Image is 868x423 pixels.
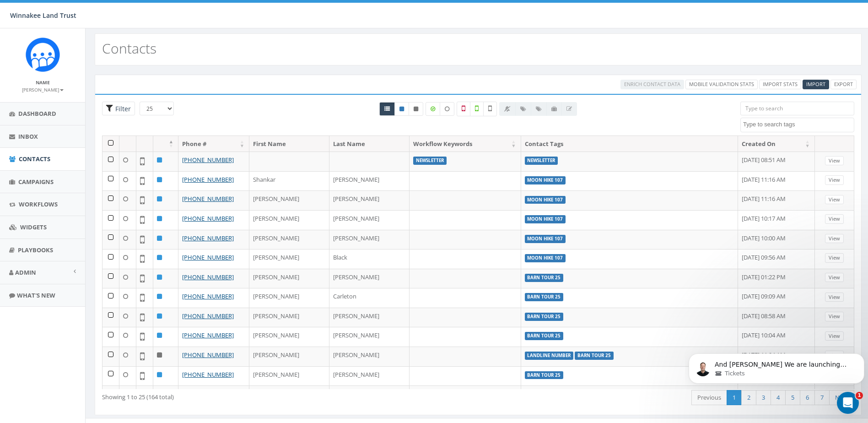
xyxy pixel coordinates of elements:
[575,352,614,360] label: Barn Tour 25
[825,195,844,205] a: View
[249,385,329,405] td: [PERSON_NAME]
[738,269,815,288] td: [DATE] 01:22 PM
[825,253,844,263] a: View
[18,178,54,186] span: Campaigns
[182,156,234,164] a: [PHONE_NUMBER]
[113,104,131,113] span: Filter
[525,371,564,380] label: Barn Tour 25
[329,190,410,210] td: [PERSON_NAME]
[249,347,329,366] td: [PERSON_NAME]
[329,327,410,347] td: [PERSON_NAME]
[738,308,815,327] td: [DATE] 08:58 AM
[457,102,470,116] label: Not a Mobile
[825,312,844,321] a: View
[19,200,58,208] span: Workflows
[394,102,409,116] a: Active
[440,102,454,116] label: Data not Enriched
[825,234,844,244] a: View
[738,249,815,269] td: [DATE] 09:56 AM
[329,269,410,288] td: [PERSON_NAME]
[249,210,329,230] td: [PERSON_NAME]
[17,291,55,299] span: What's New
[413,157,447,165] label: Newsletter
[759,80,801,89] a: Import Stats
[102,41,156,56] h2: Contacts
[10,11,76,20] span: Winnakee Land Trust
[22,87,64,93] small: [PERSON_NAME]
[182,331,234,339] a: [PHONE_NUMBER]
[738,152,815,171] td: [DATE] 08:51 AM
[525,176,566,184] label: Moon Hike 107
[525,196,566,204] label: Moon Hike 107
[399,106,404,112] i: This phone number is subscribed and will receive texts.
[249,366,329,386] td: [PERSON_NAME]
[470,102,484,116] label: Validated
[525,332,564,340] label: Barn Tour 25
[15,268,36,277] span: Admin
[738,327,815,347] td: [DATE] 10:04 AM
[525,157,558,165] label: Newsletter
[102,389,408,401] div: Showing 1 to 25 (164 total)
[803,80,829,89] a: Import
[379,102,395,116] a: All contacts
[329,230,410,249] td: [PERSON_NAME]
[26,38,60,72] img: Rally_Corp_Icon.png
[249,327,329,347] td: [PERSON_NAME]
[18,246,53,254] span: Playbooks
[329,366,410,386] td: [PERSON_NAME]
[738,230,815,249] td: [DATE] 10:00 AM
[525,235,566,243] label: Moon Hike 107
[525,254,566,262] label: Moon Hike 107
[329,136,410,152] th: Last Name
[22,85,64,93] a: [PERSON_NAME]
[525,352,574,360] label: landline number
[102,102,135,116] span: Advance Filter
[743,120,854,129] textarea: Search
[483,102,497,116] label: Not Validated
[182,370,234,379] a: [PHONE_NUMBER]
[182,273,234,281] a: [PHONE_NUMBER]
[18,132,38,141] span: Inbox
[18,109,56,118] span: Dashboard
[738,136,815,152] th: Created On: activate to sort column ascending
[825,156,844,166] a: View
[182,351,234,359] a: [PHONE_NUMBER]
[410,136,521,152] th: Workflow Keywords: activate to sort column ascending
[830,80,857,89] a: Export
[525,313,564,321] label: Barn Tour 25
[249,308,329,327] td: [PERSON_NAME]
[329,308,410,327] td: [PERSON_NAME]
[182,175,234,184] a: [PHONE_NUMBER]
[525,274,564,282] label: Barn Tour 25
[806,81,825,87] span: Import
[837,392,859,414] iframe: Intercom live chat
[329,249,410,269] td: Black
[182,234,234,242] a: [PHONE_NUMBER]
[740,102,854,115] input: Type to search
[738,210,815,230] td: [DATE] 10:17 AM
[825,175,844,185] a: View
[329,210,410,230] td: [PERSON_NAME]
[329,385,410,405] td: [PERSON_NAME]
[249,269,329,288] td: [PERSON_NAME]
[525,293,564,301] label: Barn Tour 25
[685,334,868,398] iframe: Intercom notifications message
[856,392,863,399] span: 1
[249,171,329,191] td: Shankar
[825,331,844,341] a: View
[36,79,50,86] small: Name
[825,293,844,302] a: View
[329,288,410,308] td: Carleton
[329,171,410,191] td: [PERSON_NAME]
[182,195,234,203] a: [PHONE_NUMBER]
[249,190,329,210] td: [PERSON_NAME]
[19,155,50,163] span: Contacts
[249,288,329,308] td: [PERSON_NAME]
[685,80,758,89] a: Mobile Validation Stats
[738,171,815,191] td: [DATE] 11:16 AM
[738,288,815,308] td: [DATE] 09:09 AM
[521,136,739,152] th: Contact Tags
